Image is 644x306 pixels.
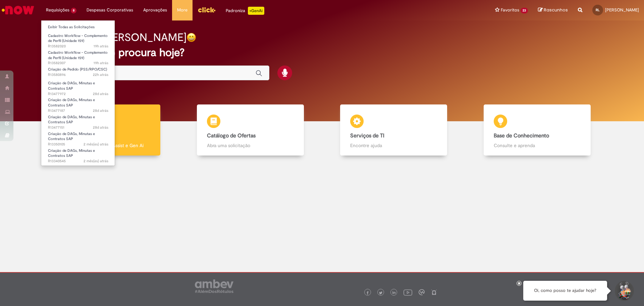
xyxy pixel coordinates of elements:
[195,279,233,293] img: logo_footer_ambev_rotulo_gray.png
[48,148,95,159] span: Criação de DAGs, Minutas e Contratos SAP
[48,115,95,125] span: Criação de DAGs, Minutas e Contratos SAP
[179,104,322,156] a: Catálogo de Ofertas Abra uma solicitação
[48,33,108,44] span: Cadastro Workflow - Complemento de Perfil (Unidade 159)
[605,7,639,13] span: [PERSON_NAME]
[538,7,568,13] a: Rascunhos
[41,114,115,128] a: Aberto R13477151 : Criação de DAGs, Minutas e Contratos SAP
[350,142,437,149] p: Encontre ajuda
[41,147,115,162] a: Aberto R13340545 : Criação de DAGs, Minutas e Contratos SAP
[35,104,179,156] a: Tirar dúvidas Tirar dúvidas com Lupi Assist e Gen Ai
[614,281,634,301] button: Iniciar Conversa de Suporte
[431,289,437,295] img: logo_footer_naosei.png
[41,80,115,94] a: Aberto R13477972 : Criação de DAGs, Minutas e Contratos SAP
[93,125,108,130] span: 28d atrás
[48,142,108,147] span: R13350105
[523,281,607,301] div: Oi, como posso te ajudar hoje?
[544,7,568,13] span: Rascunhos
[58,32,186,43] h2: Bom dia, [PERSON_NAME]
[41,32,115,47] a: Aberto R13582020 : Cadastro Workflow - Complemento de Perfil (Unidade 159)
[322,104,466,156] a: Serviços de TI Encontre ajuda
[48,44,108,49] span: R13582020
[379,291,382,295] img: logo_footer_twitter.png
[248,7,264,15] p: +GenAi
[48,72,108,78] span: R13580896
[226,7,264,15] div: Padroniza
[404,288,412,297] img: logo_footer_youtube.png
[48,60,108,66] span: R13582007
[48,67,107,72] span: Criação de Pedido (PSS/RPO/CSC)
[494,142,581,149] p: Consulte e aprenda
[41,130,115,145] a: Aberto R13350105 : Criação de DAGs, Minutas e Contratos SAP
[392,291,396,295] img: logo_footer_linkedin.png
[1,3,35,17] img: ServiceNow
[58,47,586,58] h2: O que você procura hoje?
[48,91,108,97] span: R13477972
[466,104,609,156] a: Base de Conhecimento Consulte e aprenda
[93,91,108,96] time: 03/09/2025 16:01:15
[521,8,528,13] span: 23
[94,60,108,65] span: 19h atrás
[94,44,108,49] span: 19h atrás
[186,33,196,42] img: happy-face.png
[41,96,115,111] a: Aberto R13477187 : Criação de DAGs, Minutas e Contratos SAP
[93,108,108,113] span: 28d atrás
[48,108,108,114] span: R13477187
[48,97,95,108] span: Criação de DAGs, Minutas e Contratos SAP
[93,72,108,77] time: 30/09/2025 11:29:08
[41,49,115,63] a: Aberto R13582007 : Cadastro Workflow - Complemento de Perfil (Unidade 159)
[48,125,108,130] span: R13477151
[93,125,108,130] time: 03/09/2025 14:10:49
[48,50,108,60] span: Cadastro Workflow - Complemento de Perfil (Unidade 159)
[93,72,108,77] span: 22h atrás
[501,7,519,13] span: Favoritos
[48,131,95,142] span: Criação de DAGs, Minutas e Contratos SAP
[84,142,108,147] time: 04/08/2025 11:04:43
[177,7,187,13] span: More
[94,60,108,65] time: 30/09/2025 14:42:59
[419,289,425,295] img: logo_footer_workplace.png
[207,142,294,149] p: Abra uma solicitação
[41,24,115,31] a: Exibir Todas as Solicitações
[84,142,108,147] span: 2 mês(es) atrás
[93,108,108,113] time: 03/09/2025 14:17:38
[94,44,108,49] time: 30/09/2025 14:44:10
[198,5,216,15] img: click_logo_yellow_360x200.png
[84,159,108,164] time: 31/07/2025 10:24:08
[143,7,167,13] span: Aprovações
[93,91,108,96] span: 28d atrás
[41,20,115,166] ul: Requisições
[48,81,95,91] span: Criação de DAGs, Minutas e Contratos SAP
[494,132,549,139] b: Base de Conhecimento
[48,159,108,164] span: R13340545
[87,7,133,13] span: Despesas Corporativas
[71,8,76,13] span: 8
[46,7,69,13] span: Requisições
[366,291,369,295] img: logo_footer_facebook.png
[207,132,256,139] b: Catálogo de Ofertas
[350,132,384,139] b: Serviços de TI
[41,66,115,78] a: Aberto R13580896 : Criação de Pedido (PSS/RPO/CSC)
[596,8,600,12] span: RL
[84,159,108,164] span: 2 mês(es) atrás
